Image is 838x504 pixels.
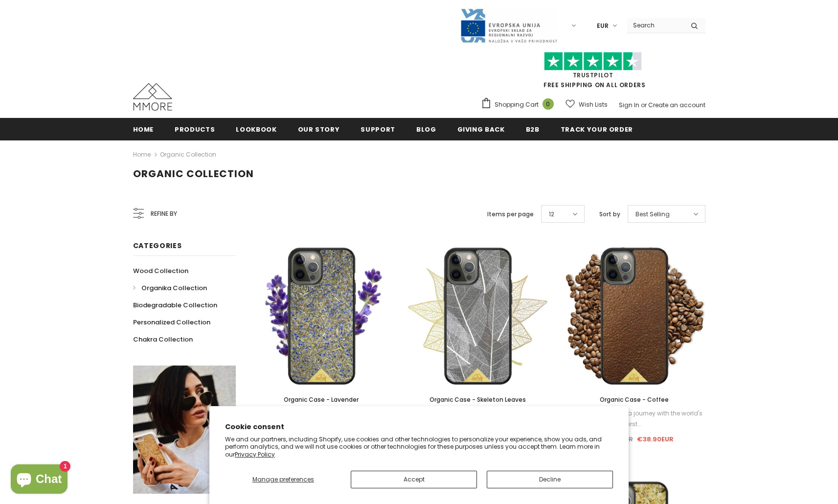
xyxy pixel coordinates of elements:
a: Organic Case - Coffee [563,394,705,405]
div: Take your senses on a journey with the world's first... [563,408,705,430]
label: Items per page [487,209,534,219]
a: Create an account [648,101,705,109]
span: Home [133,125,154,134]
span: Organic Case - Lavender [284,395,359,404]
label: Sort by [599,209,620,219]
span: FREE SHIPPING ON ALL ORDERS [481,56,705,89]
a: B2B [526,118,540,140]
a: Shopping Cart 0 [481,97,559,112]
span: Personalized Collection [133,318,210,327]
span: Organika Collection [141,283,207,293]
p: We and our partners, including Shopify, use cookies and other technologies to personalize your ex... [225,435,613,458]
a: Blog [416,118,436,140]
a: Wish Lists [566,96,608,113]
a: Javni Razpis [460,21,558,29]
span: Refine by [151,208,177,219]
span: Shopping Cart [495,100,539,110]
button: Manage preferences [225,471,341,488]
span: B2B [526,125,540,134]
span: 12 [549,209,554,219]
a: Our Story [298,118,340,140]
h2: Cookie consent [225,422,613,432]
span: Blog [416,125,436,134]
a: Products [175,118,215,140]
span: Biodegradable Collection [133,300,217,310]
span: Chakra Collection [133,335,193,344]
inbox-online-store-chat: Shopify online store chat [8,464,70,496]
a: Privacy Policy [235,450,275,458]
a: Sign In [619,101,639,109]
img: Trust Pilot Stars [544,52,642,71]
span: Categories [133,241,182,251]
span: Wood Collection [133,266,188,275]
a: Biodegradable Collection [133,297,217,314]
span: €44.90EUR [595,435,633,444]
input: Search Site [627,18,683,32]
span: Giving back [457,125,505,134]
span: Our Story [298,125,340,134]
span: Wish Lists [579,100,608,110]
img: MMORE Cases [133,83,172,111]
a: Organic Case - Skeleton Leaves [407,394,548,405]
a: support [361,118,395,140]
span: Products [175,125,215,134]
span: or [641,101,647,109]
a: Trustpilot [573,71,613,79]
a: Giving back [457,118,505,140]
span: Manage preferences [252,475,314,483]
span: Track your order [561,125,633,134]
span: Best Selling [635,209,670,219]
a: Organic Case - Lavender [250,394,392,405]
button: Decline [487,471,613,488]
a: Organika Collection [133,279,207,297]
img: Javni Razpis [460,8,558,44]
a: Wood Collection [133,262,188,279]
span: Organic Case - Skeleton Leaves [430,395,526,404]
button: Accept [351,471,477,488]
span: €38.90EUR [637,435,674,444]
span: Organic Collection [133,167,254,181]
a: Home [133,118,154,140]
span: 0 [543,98,554,110]
a: Track your order [561,118,633,140]
span: EUR [597,21,609,31]
a: Organic Collection [160,150,216,159]
span: Organic Case - Coffee [600,395,669,404]
span: support [361,125,395,134]
a: Personalized Collection [133,314,210,331]
span: Lookbook [236,125,276,134]
a: Home [133,149,151,160]
a: Lookbook [236,118,276,140]
a: Chakra Collection [133,331,193,348]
